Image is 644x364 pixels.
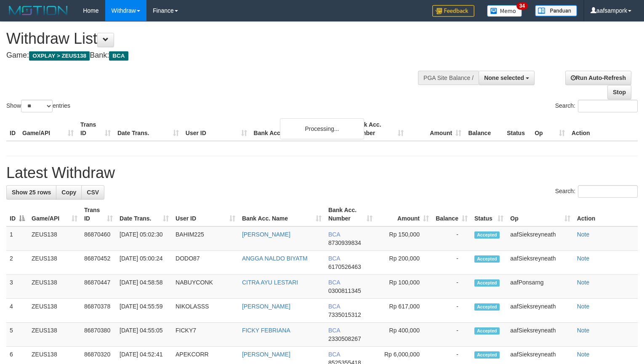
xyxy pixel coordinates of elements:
[116,226,172,251] td: [DATE] 05:02:30
[242,351,290,358] a: [PERSON_NAME]
[507,275,573,299] td: aafPonsarng
[6,4,70,17] img: MOTION_logo.png
[432,226,471,251] td: -
[242,327,290,334] a: FICKY FEBRIANA
[418,71,479,85] div: PGA Site Balance /
[328,239,361,246] span: Copy 8730939834 to clipboard
[6,100,70,112] label: Show entries
[328,327,340,334] span: BCA
[474,231,500,239] span: Accepted
[328,335,361,342] span: Copy 2330508267 to clipboard
[328,231,340,238] span: BCA
[6,251,28,275] td: 2
[6,30,421,47] h1: Withdraw List
[81,226,116,251] td: 86870460
[114,117,182,141] th: Date Trans.
[6,202,28,226] th: ID: activate to sort column descending
[479,71,535,85] button: None selected
[28,226,81,251] td: ZEUS138
[474,351,500,359] span: Accepted
[487,5,522,17] img: Button%20Memo.svg
[349,117,407,141] th: Bank Acc. Number
[577,231,590,238] a: Note
[565,71,631,85] a: Run Auto-Refresh
[578,100,638,112] input: Search:
[81,299,116,323] td: 86870378
[328,279,340,286] span: BCA
[6,226,28,251] td: 1
[172,275,239,299] td: NABUYCONK
[503,117,531,141] th: Status
[376,226,432,251] td: Rp 150,000
[116,251,172,275] td: [DATE] 05:00:24
[328,263,361,270] span: Copy 6170526463 to clipboard
[516,2,528,10] span: 34
[328,303,340,310] span: BCA
[568,117,638,141] th: Action
[116,275,172,299] td: [DATE] 04:58:58
[172,323,239,347] td: FICKY7
[242,279,298,286] a: CITRA AYU LESTARI
[325,202,376,226] th: Bank Acc. Number: activate to sort column ascending
[577,303,590,310] a: Note
[474,303,500,311] span: Accepted
[507,299,573,323] td: aafSieksreyneath
[12,189,51,196] span: Show 25 rows
[172,226,239,251] td: BAHIM225
[471,202,507,226] th: Status: activate to sort column ascending
[578,185,638,198] input: Search:
[116,323,172,347] td: [DATE] 04:55:05
[328,255,340,262] span: BCA
[432,202,471,226] th: Balance: activate to sort column ascending
[6,323,28,347] td: 5
[242,231,290,238] a: [PERSON_NAME]
[28,299,81,323] td: ZEUS138
[507,226,573,251] td: aafSieksreyneath
[432,299,471,323] td: -
[376,323,432,347] td: Rp 400,000
[555,185,638,198] label: Search:
[81,185,104,199] a: CSV
[56,185,82,199] a: Copy
[28,275,81,299] td: ZEUS138
[61,189,76,196] span: Copy
[6,117,19,141] th: ID
[465,117,503,141] th: Balance
[376,202,432,226] th: Amount: activate to sort column ascending
[577,255,590,262] a: Note
[242,255,308,262] a: ANGGA NALDO BIYATM
[484,74,524,81] span: None selected
[81,275,116,299] td: 86870447
[328,311,361,318] span: Copy 7335015312 to clipboard
[87,189,99,196] span: CSV
[29,51,90,61] span: OXPLAY > ZEUS138
[116,202,172,226] th: Date Trans.: activate to sort column ascending
[577,351,590,358] a: Note
[328,351,340,358] span: BCA
[172,202,239,226] th: User ID: activate to sort column ascending
[555,100,638,112] label: Search:
[531,117,568,141] th: Op
[81,323,116,347] td: 86870380
[574,202,638,226] th: Action
[432,323,471,347] td: -
[6,299,28,323] td: 4
[28,202,81,226] th: Game/API: activate to sort column ascending
[21,100,53,112] select: Showentries
[182,117,250,141] th: User ID
[81,251,116,275] td: 86870452
[109,51,128,61] span: BCA
[577,279,590,286] a: Note
[239,202,325,226] th: Bank Acc. Name: activate to sort column ascending
[6,275,28,299] td: 3
[507,202,573,226] th: Op: activate to sort column ascending
[6,165,638,181] h1: Latest Withdraw
[507,323,573,347] td: aafSieksreyneath
[376,299,432,323] td: Rp 617,000
[474,279,500,287] span: Accepted
[607,85,631,99] a: Stop
[376,275,432,299] td: Rp 100,000
[242,303,290,310] a: [PERSON_NAME]
[280,118,364,139] div: Processing...
[328,287,361,294] span: Copy 0300811345 to clipboard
